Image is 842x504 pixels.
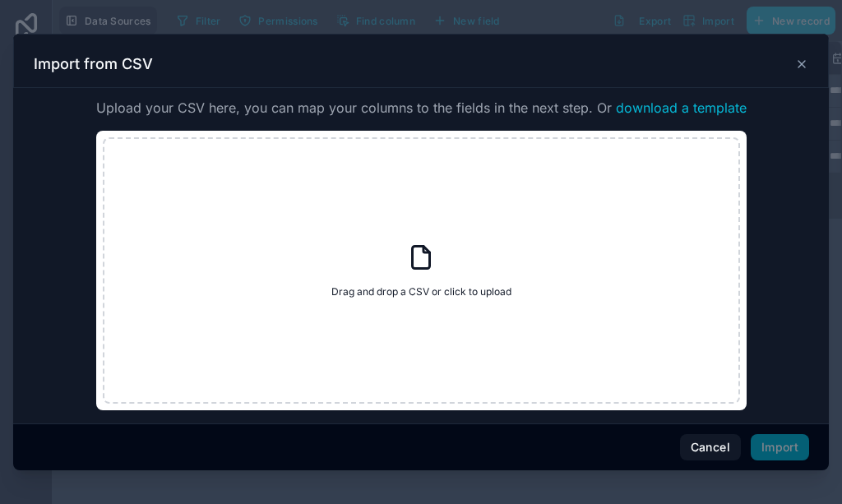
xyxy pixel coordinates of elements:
[616,98,747,118] button: download a template
[96,98,747,118] span: Upload your CSV here, you can map your columns to the fields in the next step. Or
[680,434,741,460] button: Cancel
[34,54,153,74] h3: Import from CSV
[331,285,511,298] span: Drag and drop a CSV or click to upload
